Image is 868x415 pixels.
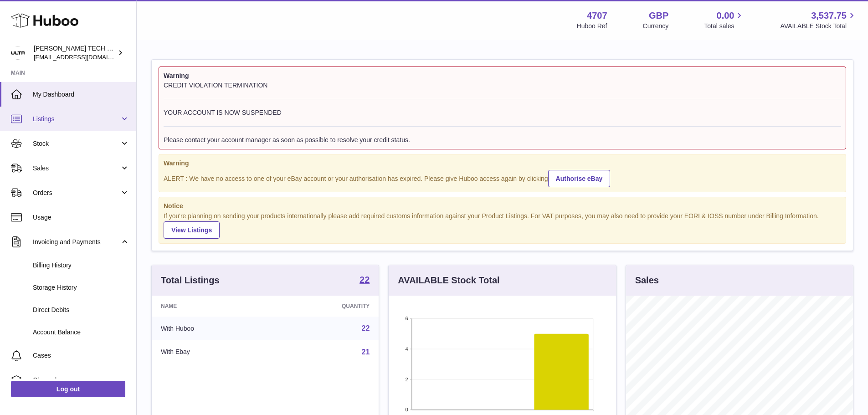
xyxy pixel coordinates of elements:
span: Storage History [33,283,129,292]
div: Currency [643,22,669,31]
span: My Dashboard [33,90,129,99]
span: Stock [33,139,120,148]
th: Name [152,296,272,317]
a: 21 [362,348,370,356]
h3: AVAILABLE Stock Total [398,274,499,287]
span: 0.00 [717,10,734,22]
span: [EMAIL_ADDRESS][DOMAIN_NAME] [34,53,134,61]
a: 22 [360,275,370,286]
div: CREDIT VIOLATION TERMINATION YOUR ACCOUNT IS NOW SUSPENDED Please contact your account manager as... [164,81,841,144]
text: 4 [406,346,408,352]
text: 0 [406,407,408,412]
a: 3,537.75 AVAILABLE Stock Total [780,10,857,31]
div: If you're planning on sending your products internationally please add required customs informati... [164,212,841,239]
span: Channels [33,376,129,384]
span: Usage [33,213,129,222]
strong: 4707 [587,10,607,22]
text: 6 [406,316,408,321]
td: With Huboo [152,317,272,340]
span: 3,537.75 [811,10,847,22]
h3: Sales [635,274,659,287]
strong: GBP [649,10,668,22]
strong: Warning [164,159,841,168]
td: With Ebay [152,340,272,364]
span: Direct Debits [33,306,129,314]
h3: Total Listings [161,274,220,287]
strong: Notice [164,202,841,210]
a: Log out [11,381,125,397]
strong: 22 [360,275,370,284]
div: ALERT : We have no access to one of your eBay account or your authorisation has expired. Please g... [164,169,841,187]
th: Quantity [272,296,379,317]
span: Invoicing and Payments [33,238,120,246]
a: 0.00 Total sales [704,10,745,31]
span: AVAILABLE Stock Total [780,22,857,31]
text: 2 [406,377,408,382]
a: View Listings [164,221,220,239]
span: Sales [33,164,120,173]
span: Account Balance [33,328,129,337]
strong: Warning [164,72,841,80]
span: Total sales [704,22,745,31]
div: Huboo Ref [577,22,607,31]
span: Cases [33,351,129,360]
span: Orders [33,189,120,197]
a: 22 [362,324,370,332]
a: Authorise eBay [548,170,611,187]
div: [PERSON_NAME] TECH LTD [34,44,116,61]
span: Billing History [33,261,129,270]
img: internalAdmin-4707@internal.huboo.com [11,46,25,60]
span: Listings [33,115,120,123]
